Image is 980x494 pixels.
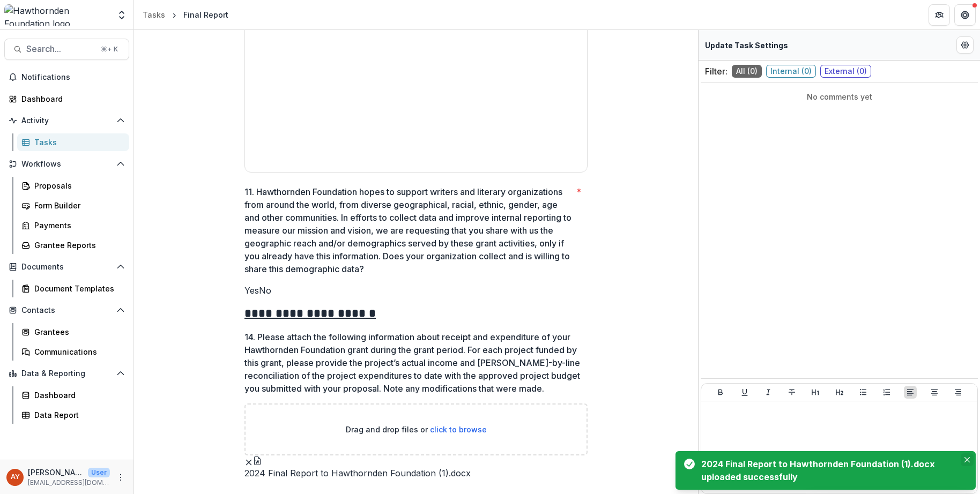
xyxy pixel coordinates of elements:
[705,91,974,102] p: No comments yet
[762,386,775,399] button: Italicize
[738,386,751,399] button: Underline
[244,331,581,395] p: 14. Please attach the following information about receipt and expenditure of your Hawthornden Fou...
[785,386,798,399] button: Strike
[34,239,121,251] div: Grantee Reports
[766,65,816,78] span: Internal ( 0 )
[956,36,974,54] button: Edit Form Settings
[820,65,871,78] span: External ( 0 )
[34,326,121,338] div: Grantees
[259,285,271,296] span: No
[34,346,121,357] div: Communications
[732,65,762,78] span: All ( 0 )
[99,43,120,55] div: ⌘ + K
[34,137,121,148] div: Tasks
[4,258,129,275] button: Open Documents
[114,4,129,26] button: Open entity switcher
[28,467,84,478] p: [PERSON_NAME]
[34,200,121,211] div: Form Builder
[21,73,125,82] span: Notifications
[17,197,129,214] a: Form Builder
[4,365,129,382] button: Open Data & Reporting
[880,386,893,399] button: Ordered List
[34,283,121,294] div: Document Templates
[346,424,487,435] p: Drag and drop files or
[17,133,129,151] a: Tasks
[34,180,121,191] div: Proposals
[17,406,129,424] a: Data Report
[705,40,788,51] p: Update Task Settings
[244,455,471,478] div: Remove File2024 Final Report to Hawthornden Foundation (1).docx
[26,44,94,54] span: Search...
[833,386,846,399] button: Heading 2
[4,69,129,86] button: Notifications
[671,447,980,494] div: Notifications-bottom-right
[954,4,976,26] button: Get Help
[4,112,129,129] button: Open Activity
[17,236,129,254] a: Grantee Reports
[143,9,165,20] div: Tasks
[28,478,110,488] p: [EMAIL_ADDRESS][DOMAIN_NAME]
[4,39,129,60] button: Search...
[701,458,954,483] div: 2024 Final Report to Hawthornden Foundation (1).docx uploaded successfully
[138,7,233,23] nav: breadcrumb
[961,453,974,466] button: Close
[952,386,964,399] button: Align Right
[138,7,169,23] a: Tasks
[21,306,112,315] span: Contacts
[17,386,129,404] a: Dashboard
[11,474,20,481] div: Andreas Yuíza
[809,386,822,399] button: Heading 1
[21,160,112,169] span: Workflows
[21,369,112,378] span: Data & Reporting
[929,4,950,26] button: Partners
[244,455,253,468] button: Remove File
[114,471,127,484] button: More
[4,155,129,173] button: Open Workflows
[714,386,727,399] button: Bold
[88,468,110,477] p: User
[4,302,129,319] button: Open Contacts
[17,280,129,297] a: Document Templates
[928,386,941,399] button: Align Center
[705,65,727,78] p: Filter:
[21,116,112,125] span: Activity
[17,216,129,234] a: Payments
[244,185,572,275] p: 11. Hawthornden Foundation hopes to support writers and literary organizations from around the wo...
[17,343,129,361] a: Communications
[904,386,917,399] button: Align Left
[4,90,129,108] a: Dashboard
[857,386,870,399] button: Bullet List
[244,468,471,478] span: 2024 Final Report to Hawthornden Foundation (1).docx
[244,285,259,296] span: Yes
[34,409,121,421] div: Data Report
[21,93,121,104] div: Dashboard
[34,390,121,401] div: Dashboard
[17,323,129,341] a: Grantees
[21,263,112,272] span: Documents
[34,220,121,231] div: Payments
[17,177,129,194] a: Proposals
[430,425,487,434] span: click to browse
[4,4,110,26] img: Hawthornden Foundation logo
[183,9,228,20] div: Final Report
